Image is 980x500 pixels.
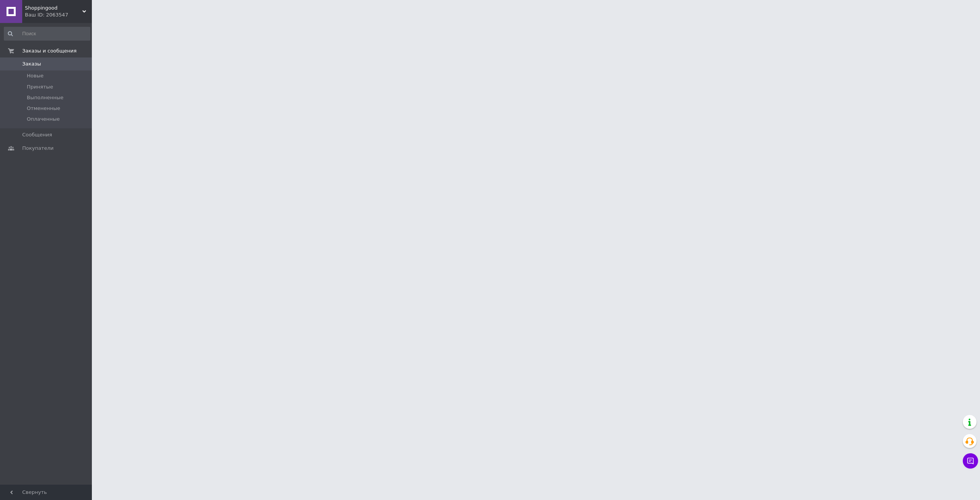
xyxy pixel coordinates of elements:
button: Чат с покупателем [963,453,978,469]
input: Поиск [4,27,90,41]
span: Выполненные [27,94,64,101]
span: Shoppingood [25,5,82,11]
span: Новые [27,72,44,79]
span: Заказы [22,61,41,67]
span: Заказы и сообщения [22,48,77,54]
span: Сообщения [22,131,52,138]
div: Ваш ID: 2063547 [25,11,92,18]
span: Принятые [27,84,53,90]
span: Покупатели [22,145,54,152]
span: Отмененные [27,105,60,112]
span: Оплаченные [27,116,60,123]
